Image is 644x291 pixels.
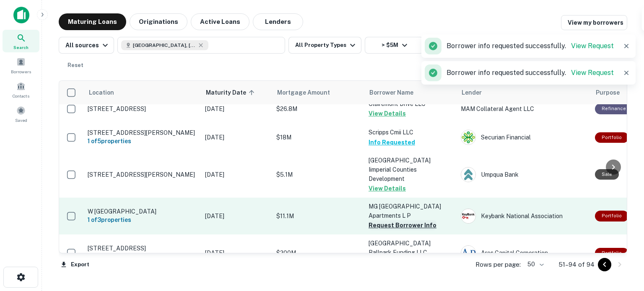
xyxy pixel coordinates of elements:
img: picture [461,167,475,182]
p: [GEOGRAPHIC_DATA] Iimperial Counties Development [369,156,452,183]
button: Go to previous page [598,258,611,271]
a: View Request [571,42,614,50]
p: $200M [276,248,360,258]
button: All Property Types [288,37,361,54]
button: Active Loans [191,13,249,30]
a: Search [3,30,39,52]
p: [GEOGRAPHIC_DATA] Ballpark Funding LLC [369,239,452,257]
p: [DATE] [205,104,268,113]
p: Borrower info requested successfully. [447,68,614,78]
p: MG [GEOGRAPHIC_DATA] Apartments L P [369,202,452,220]
a: Saved [3,103,39,125]
span: Saved [15,117,27,124]
p: [DATE] [205,248,268,258]
th: Mortgage Amount [272,81,364,104]
th: Location [83,81,201,104]
div: Ares Capital Corporation [461,245,587,260]
div: 50 [524,258,545,270]
div: All sources [65,40,110,50]
div: Umpqua Bank [461,167,587,182]
p: $11.1M [276,211,360,221]
button: Maturing Loans [59,13,126,30]
img: capitalize-icon.png [13,7,29,23]
div: Keybank National Association [461,209,587,224]
p: Scripps Cmii LLC [369,128,452,137]
h6: 1 of 3 properties [88,252,197,262]
p: 51–94 of 94 [558,260,595,270]
button: Request Borrower Info [369,220,436,230]
th: Maturity Date [201,81,272,104]
th: Borrower Name [364,81,457,104]
p: W [GEOGRAPHIC_DATA] [88,208,197,215]
span: Location [88,88,114,98]
a: Contacts [3,78,39,101]
p: [DATE] [205,133,268,142]
p: [DATE] [205,170,268,179]
p: $18M [276,133,360,142]
h6: 1 of 5 properties [88,136,197,146]
iframe: Chat Widget [602,224,644,264]
p: [STREET_ADDRESS][PERSON_NAME] [88,171,197,178]
p: Borrower info requested successfully. [447,41,614,51]
p: [STREET_ADDRESS] [88,245,197,252]
button: Originations [130,13,187,30]
p: MAM Collateral Agent LLC [461,104,587,113]
p: [STREET_ADDRESS] [88,105,197,113]
button: > $5M [365,37,423,54]
p: $5.1M [276,170,360,179]
div: This is a portfolio loan with 3 properties [595,211,628,221]
span: [GEOGRAPHIC_DATA], [GEOGRAPHIC_DATA], [GEOGRAPHIC_DATA] [133,41,196,49]
span: Maturity Date [206,88,257,98]
div: This loan purpose was for refinancing [595,103,633,114]
span: Borrower Name [369,88,413,98]
a: View Request [571,69,614,77]
span: Borrowers [11,68,31,75]
span: Contacts [13,93,29,99]
button: Export [59,258,91,271]
button: Lenders [253,13,303,30]
button: [GEOGRAPHIC_DATA], [GEOGRAPHIC_DATA], [GEOGRAPHIC_DATA] [117,37,285,54]
h6: 1 of 3 properties [88,215,197,224]
button: Info Requested [369,137,415,147]
button: View Details [369,108,406,118]
div: Securian Financial [461,130,587,145]
p: [STREET_ADDRESS][PERSON_NAME] [88,129,197,136]
div: Sale [595,169,619,180]
button: View Details [369,183,406,193]
span: Search [13,44,29,51]
a: Borrowers [3,54,39,77]
span: Lender [462,88,482,98]
span: Mortgage Amount [277,88,341,98]
img: picture [461,246,475,260]
button: All sources [59,37,114,54]
p: Rows per page: [475,260,521,270]
div: This is a portfolio loan with 5 properties [595,132,628,143]
p: $26.8M [276,104,360,113]
p: [DATE] [205,211,268,221]
img: picture [461,209,475,223]
button: Reset [62,57,89,74]
img: picture [461,130,475,144]
th: Lender [457,81,591,104]
span: Purpose [596,88,620,98]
